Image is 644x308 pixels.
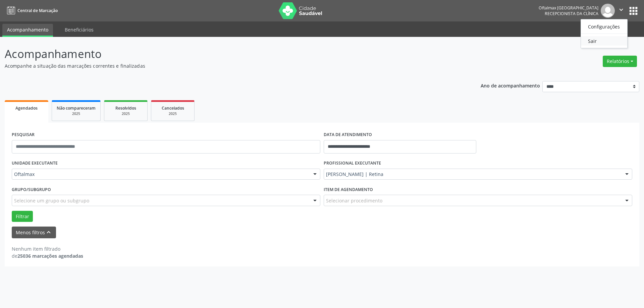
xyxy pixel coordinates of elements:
[545,11,598,16] span: Recepcionista da clínica
[60,24,98,36] a: Beneficiários
[615,4,628,18] button: 
[162,105,184,111] span: Cancelados
[109,111,143,116] div: 2025
[12,252,83,259] div: de
[628,5,639,17] button: apps
[17,8,58,13] span: Central de Marcação
[14,197,89,204] span: Selecione um grupo ou subgrupo
[481,81,540,89] p: Ano de acompanhamento
[5,46,449,62] p: Acompanhamento
[2,24,53,37] a: Acompanhamento
[12,158,58,169] label: UNIDADE EXECUTANTE
[539,5,598,11] div: Oftalmax [GEOGRAPHIC_DATA]
[603,56,637,67] button: Relatórios
[601,4,615,18] img: img
[324,130,372,140] label: DATA DE ATENDIMENTO
[15,105,38,111] span: Agendados
[618,6,625,13] i: 
[17,253,83,259] strong: 25036 marcações agendadas
[14,171,307,178] span: Oftalmax
[45,229,52,236] i: keyboard_arrow_up
[12,211,33,222] button: Filtrar
[5,5,58,16] a: Central de Marcação
[581,22,627,31] a: Configurações
[12,130,35,140] label: PESQUISAR
[581,19,628,48] ul: 
[326,171,619,178] span: [PERSON_NAME] | Retina
[5,62,449,69] p: Acompanhe a situação das marcações correntes e finalizadas
[12,245,83,252] div: Nenhum item filtrado
[57,105,96,111] span: Não compareceram
[115,105,136,111] span: Resolvidos
[581,36,627,46] a: Sair
[57,111,96,116] div: 2025
[156,111,190,116] div: 2025
[326,197,382,204] span: Selecionar procedimento
[324,158,381,169] label: PROFISSIONAL EXECUTANTE
[12,184,51,195] label: Grupo/Subgrupo
[324,184,373,195] label: Item de agendamento
[12,227,56,238] button: Menos filtroskeyboard_arrow_up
